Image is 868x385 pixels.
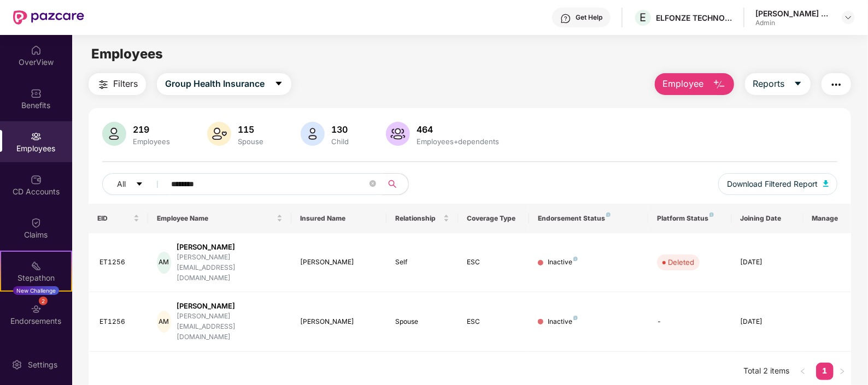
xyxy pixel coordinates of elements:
img: svg+xml;base64,PHN2ZyBpZD0iRHJvcGRvd24tMzJ4MzIiIHhtbG5zPSJodHRwOi8vd3d3LnczLm9yZy8yMDAwL3N2ZyIgd2... [844,13,853,22]
img: svg+xml;base64,PHN2ZyB4bWxucz0iaHR0cDovL3d3dy53My5vcmcvMjAwMC9zdmciIHdpZHRoPSI4IiBoZWlnaHQ9IjgiIH... [573,257,578,261]
img: svg+xml;base64,PHN2ZyBpZD0iU2V0dGluZy0yMHgyMCIgeG1sbnM9Imh0dHA6Ly93d3cudzMub3JnLzIwMDAvc3ZnIiB3aW... [11,359,22,370]
div: ELFONZE TECHNOLOGIES PRIVATE LIMITED [656,13,732,23]
img: svg+xml;base64,PHN2ZyBpZD0iQ0RfQWNjb3VudHMiIGRhdGEtbmFtZT0iQ0QgQWNjb3VudHMiIHhtbG5zPSJodHRwOi8vd3... [31,174,42,185]
th: Joining Date [732,204,804,233]
img: svg+xml;base64,PHN2ZyBpZD0iSG9tZSIgeG1sbnM9Imh0dHA6Ly93d3cudzMub3JnLzIwMDAvc3ZnIiB3aWR0aD0iMjAiIG... [31,45,42,56]
img: svg+xml;base64,PHN2ZyB4bWxucz0iaHR0cDovL3d3dy53My5vcmcvMjAwMC9zdmciIHhtbG5zOnhsaW5rPSJodHRwOi8vd3... [301,122,325,146]
img: svg+xml;base64,PHN2ZyBpZD0iQ2xhaW0iIHhtbG5zPSJodHRwOi8vd3d3LnczLm9yZy8yMDAwL3N2ZyIgd2lkdGg9IjIwIi... [31,217,42,228]
img: svg+xml;base64,PHN2ZyB4bWxucz0iaHR0cDovL3d3dy53My5vcmcvMjAwMC9zdmciIHdpZHRoPSI4IiBoZWlnaHQ9IjgiIH... [573,316,578,320]
img: svg+xml;base64,PHN2ZyB4bWxucz0iaHR0cDovL3d3dy53My5vcmcvMjAwMC9zdmciIHhtbG5zOnhsaW5rPSJodHRwOi8vd3... [102,122,126,146]
div: Settings [25,359,61,370]
th: Relationship [386,204,458,233]
div: ESC [467,257,521,268]
div: [PERSON_NAME] K S [755,8,832,19]
div: 115 [236,124,266,135]
a: 1 [816,363,834,379]
span: left [800,368,806,375]
li: Previous Page [794,363,812,380]
button: Reportscaret-down [745,73,811,95]
img: svg+xml;base64,PHN2ZyB4bWxucz0iaHR0cDovL3d3dy53My5vcmcvMjAwMC9zdmciIHdpZHRoPSIyNCIgaGVpZ2h0PSIyNC... [830,78,843,91]
div: [PERSON_NAME][EMAIL_ADDRESS][DOMAIN_NAME] [177,311,283,342]
div: Self [395,257,449,268]
div: ET1256 [99,257,139,268]
span: EID [97,214,131,223]
button: right [834,363,851,380]
span: caret-down [274,79,283,89]
li: 1 [816,363,834,380]
div: Spouse [236,137,266,146]
img: svg+xml;base64,PHN2ZyBpZD0iQmVuZWZpdHMiIHhtbG5zPSJodHRwOi8vd3d3LnczLm9yZy8yMDAwL3N2ZyIgd2lkdGg9Ij... [31,88,42,99]
span: caret-down [794,79,802,89]
div: Get Help [576,13,602,22]
span: Relationship [395,214,441,223]
span: Employee Name [157,214,274,223]
img: svg+xml;base64,PHN2ZyB4bWxucz0iaHR0cDovL3d3dy53My5vcmcvMjAwMC9zdmciIHhtbG5zOnhsaW5rPSJodHRwOi8vd3... [386,122,410,146]
img: svg+xml;base64,PHN2ZyB4bWxucz0iaHR0cDovL3d3dy53My5vcmcvMjAwMC9zdmciIHdpZHRoPSI4IiBoZWlnaHQ9IjgiIH... [606,212,611,217]
span: Reports [753,77,785,91]
th: Insured Name [291,204,386,233]
div: Inactive [548,317,578,327]
button: Download Filtered Report [718,173,837,195]
button: Filters [89,73,146,95]
div: Inactive [548,257,578,268]
div: Deleted [668,257,694,268]
li: Total 2 items [744,363,790,380]
button: search [382,173,409,195]
span: caret-down [136,180,143,189]
div: [PERSON_NAME] [300,257,378,268]
th: Coverage Type [458,204,530,233]
div: Employees+dependents [414,137,501,146]
div: [PERSON_NAME][EMAIL_ADDRESS][DOMAIN_NAME] [177,252,283,283]
div: [DATE] [741,317,795,327]
span: Download Filtered Report [727,178,818,190]
th: Manage [804,204,851,233]
td: - [648,292,731,352]
div: Employees [131,137,172,146]
div: [DATE] [741,257,795,268]
div: Admin [755,19,832,27]
img: svg+xml;base64,PHN2ZyBpZD0iSGVscC0zMngzMiIgeG1sbnM9Imh0dHA6Ly93d3cudzMub3JnLzIwMDAvc3ZnIiB3aWR0aD... [560,13,571,24]
span: All [117,178,126,190]
span: Employee [663,77,704,91]
button: Allcaret-down [102,173,169,195]
div: 130 [329,124,351,135]
div: Stepathon [1,273,71,283]
div: [PERSON_NAME] [177,301,283,311]
span: E [640,11,647,24]
div: 219 [131,124,172,135]
div: Spouse [395,317,449,327]
div: 464 [414,124,501,135]
button: left [794,363,812,380]
div: New Challenge [13,286,59,295]
li: Next Page [834,363,851,380]
span: Filters [113,77,138,91]
img: svg+xml;base64,PHN2ZyB4bWxucz0iaHR0cDovL3d3dy53My5vcmcvMjAwMC9zdmciIHhtbG5zOnhsaW5rPSJodHRwOi8vd3... [823,180,829,187]
span: search [382,180,403,188]
img: svg+xml;base64,PHN2ZyBpZD0iRW1wbG95ZWVzIiB4bWxucz0iaHR0cDovL3d3dy53My5vcmcvMjAwMC9zdmciIHdpZHRoPS... [31,131,42,142]
img: svg+xml;base64,PHN2ZyB4bWxucz0iaHR0cDovL3d3dy53My5vcmcvMjAwMC9zdmciIHdpZHRoPSIyNCIgaGVpZ2h0PSIyNC... [97,78,110,91]
div: ET1256 [99,317,139,327]
div: 2 [39,297,48,305]
img: New Pazcare Logo [13,10,84,25]
div: Platform Status [657,214,723,223]
img: svg+xml;base64,PHN2ZyB4bWxucz0iaHR0cDovL3d3dy53My5vcmcvMjAwMC9zdmciIHdpZHRoPSI4IiBoZWlnaHQ9IjgiIH... [709,212,714,217]
span: Group Health Insurance [165,77,265,91]
span: close-circle [370,180,376,187]
button: Employee [655,73,734,95]
div: [PERSON_NAME] [177,242,283,252]
span: close-circle [370,179,376,189]
img: svg+xml;base64,PHN2ZyB4bWxucz0iaHR0cDovL3d3dy53My5vcmcvMjAwMC9zdmciIHhtbG5zOnhsaW5rPSJodHRwOi8vd3... [713,78,726,91]
div: AM [157,311,171,333]
button: Group Health Insurancecaret-down [157,73,291,95]
div: AM [157,252,171,274]
th: EID [89,204,148,233]
span: right [839,368,846,375]
th: Employee Name [148,204,291,233]
div: Endorsement Status [538,214,640,223]
img: svg+xml;base64,PHN2ZyBpZD0iRW5kb3JzZW1lbnRzIiB4bWxucz0iaHR0cDovL3d3dy53My5vcmcvMjAwMC9zdmciIHdpZH... [31,304,42,315]
div: ESC [467,317,521,327]
img: svg+xml;base64,PHN2ZyB4bWxucz0iaHR0cDovL3d3dy53My5vcmcvMjAwMC9zdmciIHhtbG5zOnhsaW5rPSJodHRwOi8vd3... [207,122,231,146]
img: svg+xml;base64,PHN2ZyB4bWxucz0iaHR0cDovL3d3dy53My5vcmcvMjAwMC9zdmciIHdpZHRoPSIyMSIgaGVpZ2h0PSIyMC... [31,260,42,271]
div: [PERSON_NAME] [300,317,378,327]
span: Employees [91,46,163,62]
